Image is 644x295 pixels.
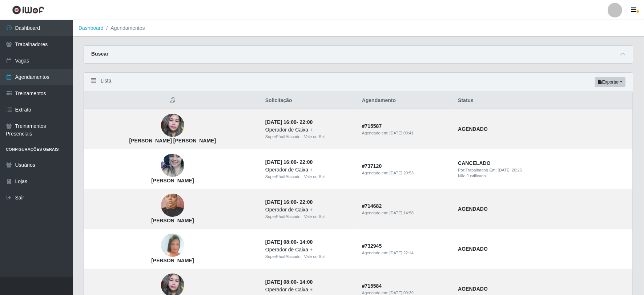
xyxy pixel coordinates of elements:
[458,286,488,292] strong: AGENDADO
[458,167,628,173] div: | Em:
[265,214,353,220] div: SuperFácil Atacado - Vale do Sol
[129,138,216,144] strong: [PERSON_NAME] [PERSON_NAME]
[265,166,353,174] div: Operador de Caixa +
[73,20,644,37] nav: breadcrumb
[265,126,353,134] div: Operador de Caixa +
[265,159,297,165] time: [DATE] 16:00
[458,160,490,166] strong: CANCELADO
[265,134,353,140] div: SuperFácil Atacado - Vale do Sol
[362,163,382,169] strong: # 737120
[265,119,297,125] time: [DATE] 16:00
[458,168,487,172] span: Por: Trabalhador
[265,206,353,214] div: Operador de Caixa +
[362,170,449,176] div: Agendado em:
[265,279,297,285] time: [DATE] 08:00
[362,250,449,256] div: Agendado em:
[104,24,145,32] li: Agendamentos
[79,25,104,31] a: Dashboard
[358,92,454,109] th: Agendamento
[265,246,353,254] div: Operador de Caixa +
[390,251,414,255] time: [DATE] 22:14
[161,229,184,262] img: Janaína Pereira da Silva
[265,279,313,285] strong: -
[151,218,194,223] strong: [PERSON_NAME]
[362,130,449,136] div: Agendado em:
[265,239,297,245] time: [DATE] 08:00
[390,291,414,295] time: [DATE] 09:39
[265,239,313,245] strong: -
[458,173,628,179] div: Não Justificado
[12,5,44,15] img: CoreUI Logo
[261,92,358,109] th: Solicitação
[300,199,313,205] time: 22:00
[362,210,449,216] div: Agendado em:
[390,131,414,135] time: [DATE] 09:41
[300,279,313,285] time: 14:00
[498,168,522,172] time: [DATE] 20:25
[265,119,313,125] strong: -
[458,126,488,132] strong: AGENDADO
[265,174,353,180] div: SuperFácil Atacado - Vale do Sol
[362,123,382,129] strong: # 715587
[161,190,184,221] img: Angelica Fernandes de Oliveira
[595,77,625,87] button: Exportar
[362,203,382,209] strong: # 714682
[454,92,632,109] th: Status
[362,283,382,289] strong: # 715584
[265,159,313,165] strong: -
[362,243,382,249] strong: # 732945
[161,150,184,181] img: Elidiane Pereira da Silva
[300,119,313,125] time: 22:00
[265,254,353,260] div: SuperFácil Atacado - Vale do Sol
[390,211,414,215] time: [DATE] 14:58
[84,73,633,92] div: Lista
[265,199,313,205] strong: -
[458,206,488,212] strong: AGENDADO
[91,51,108,57] strong: Buscar
[151,178,194,183] strong: [PERSON_NAME]
[265,199,297,205] time: [DATE] 16:00
[458,246,488,252] strong: AGENDADO
[151,258,194,263] strong: [PERSON_NAME]
[300,239,313,245] time: 14:00
[300,159,313,165] time: 22:00
[161,110,184,141] img: Luciana Florêncio de Brito
[265,286,353,294] div: Operador de Caixa +
[390,171,414,175] time: [DATE] 20:53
